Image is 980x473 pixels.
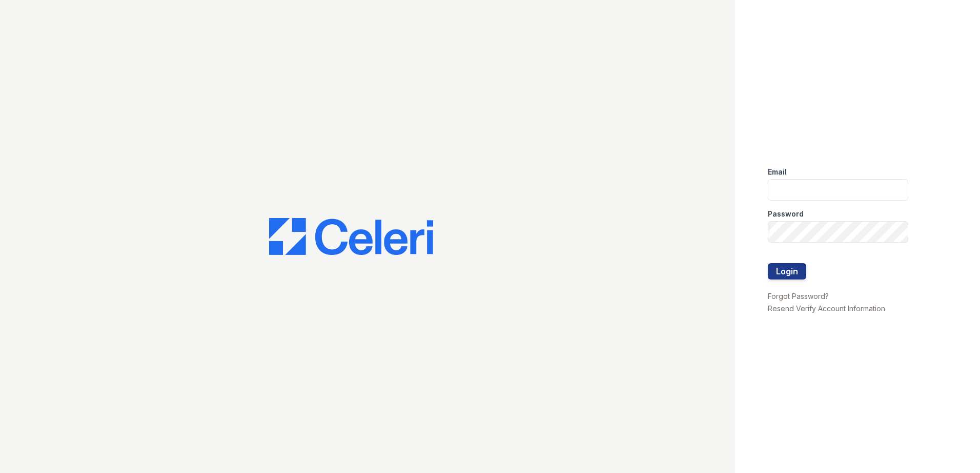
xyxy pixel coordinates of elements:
[768,209,804,219] label: Password
[269,218,433,255] img: CE_Logo_Blue-a8612792a0a2168367f1c8372b55b34899dd931a85d93a1a3d3e32e68fde9ad4.png
[768,263,806,279] button: Login
[768,167,787,177] label: Email
[768,304,885,313] a: Resend Verify Account Information
[768,292,829,300] a: Forgot Password?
